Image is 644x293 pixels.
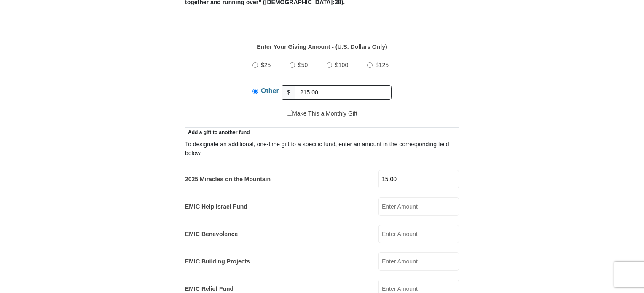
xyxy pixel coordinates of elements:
span: $25 [261,62,271,68]
label: Make This a Monthly Gift [287,109,357,118]
label: EMIC Building Projects [185,257,250,266]
span: $125 [376,62,389,68]
div: To designate an additional, one-time gift to a specific fund, enter an amount in the correspondin... [185,140,459,158]
label: EMIC Benevolence [185,230,238,239]
input: Enter Amount [378,197,459,216]
input: Enter Amount [378,170,459,188]
input: Make This a Monthly Gift [287,110,292,116]
span: $ [282,85,296,100]
span: $100 [335,62,348,68]
input: Other Amount [295,85,392,100]
input: Enter Amount [378,225,459,243]
label: 2025 Miracles on the Mountain [185,175,271,184]
span: Other [261,87,279,94]
span: Add a gift to another fund [185,129,250,135]
span: $50 [298,62,308,68]
input: Enter Amount [378,252,459,271]
label: EMIC Help Israel Fund [185,202,247,211]
strong: Enter Your Giving Amount - (U.S. Dollars Only) [257,43,387,50]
